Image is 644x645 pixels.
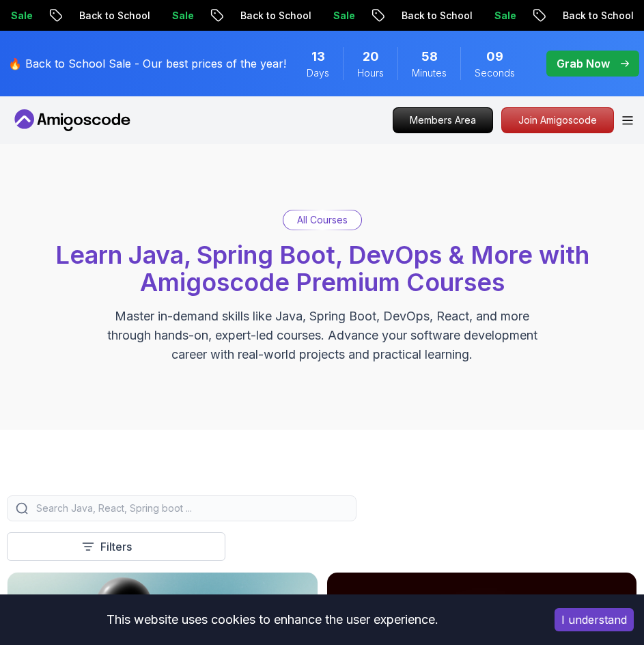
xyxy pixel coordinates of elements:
[100,538,132,555] p: Filters
[363,47,379,66] span: 20 Hours
[622,116,633,125] button: Open Menu
[357,66,384,80] span: Hours
[501,107,614,133] a: Join Amigoscode
[160,9,204,23] p: Sale
[389,9,482,23] p: Back to School
[393,108,492,133] p: Members Area
[475,66,515,80] span: Seconds
[486,47,503,66] span: 9 Seconds
[555,608,634,631] button: Accept cookies
[228,9,321,23] p: Back to School
[7,532,225,561] button: Filters
[307,66,329,80] span: Days
[412,66,447,80] span: Minutes
[8,55,286,72] p: 🔥 Back to School Sale - Our best prices of the year!
[33,502,348,515] input: Search Java, React, Spring boot ...
[421,47,438,66] span: 58 Minutes
[393,107,493,133] a: Members Area
[557,55,610,72] p: Grab Now
[311,47,325,66] span: 13 Days
[482,9,526,23] p: Sale
[93,307,552,364] p: Master in-demand skills like Java, Spring Boot, DevOps, React, and more through hands-on, expert-...
[321,9,365,23] p: Sale
[67,9,160,23] p: Back to School
[10,605,534,635] div: This website uses cookies to enhance the user experience.
[55,240,589,297] span: Learn Java, Spring Boot, DevOps & More with Amigoscode Premium Courses
[297,213,348,227] p: All Courses
[502,108,613,133] p: Join Amigoscode
[550,9,643,23] p: Back to School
